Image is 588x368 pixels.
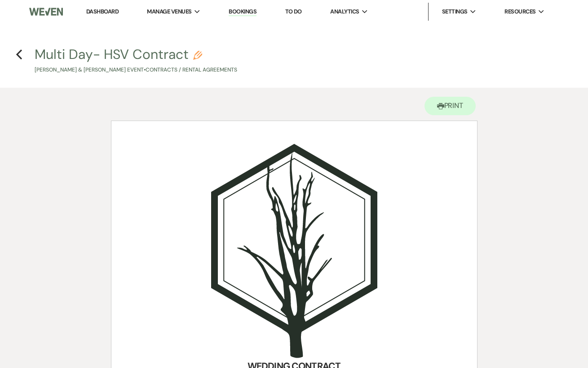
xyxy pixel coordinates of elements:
span: Analytics [330,7,359,16]
span: Manage Venues [147,7,191,16]
img: Hidden_springs_venue_logo.png [211,144,377,358]
button: Multi Day- HSV Contract[PERSON_NAME] & [PERSON_NAME] Event•Contracts / Rental Agreements [35,48,237,74]
img: Weven Logo [29,2,63,21]
button: Print [424,97,476,115]
span: Resources [504,7,535,16]
a: To Do [285,8,302,15]
p: [PERSON_NAME] & [PERSON_NAME] Event • Contracts / Rental Agreements [35,66,237,74]
a: Dashboard [86,8,119,15]
a: Bookings [229,8,256,16]
span: Settings [442,7,468,16]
